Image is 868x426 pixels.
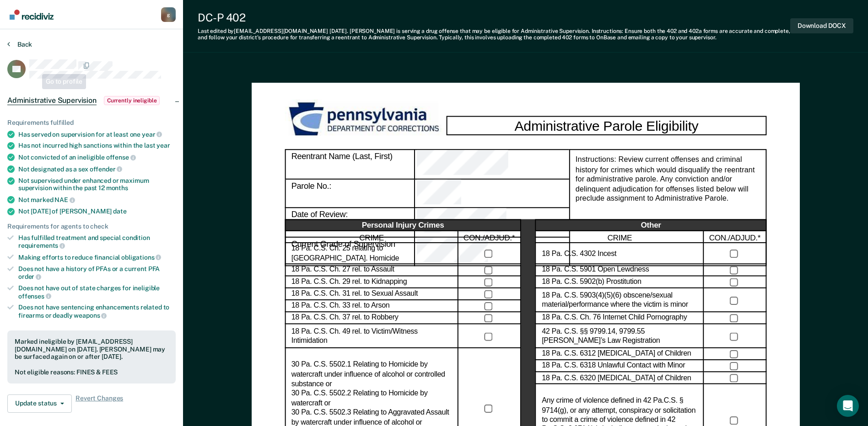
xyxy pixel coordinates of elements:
div: Making efforts to reduce financial [18,253,176,261]
label: 18 Pa. C.S. Ch. 49 rel. to Victim/Witness Intimidation [291,327,452,346]
label: 18 Pa. C.S. 6320 [MEDICAL_DATA] of Children [542,373,691,383]
div: Not convicted of an ineligible [18,153,176,161]
label: 18 Pa. C.S. 5903(4)(5)(6) obscene/sexual material/performance where the victim is minor [542,291,697,310]
button: Download DOCX [790,18,853,33]
label: 18 Pa. C.S. Ch. 31 rel. to Sexual Assault [291,289,417,299]
span: requirements [18,242,65,249]
div: Parole No.: [285,179,415,208]
div: Requirements for agents to check [7,223,176,230]
label: 18 Pa. C.S. Ch. 76 Internet Child Pornography [542,314,687,323]
label: 42 Pa. C.S. §§ 9799.14, 9799.55 [PERSON_NAME]’s Law Registration [542,327,697,346]
label: 18 Pa. C.S. 5901 Open Lewdness [542,266,649,275]
div: Administrative Parole Eligibility [446,116,766,135]
div: Open Intercom Messenger [837,395,859,417]
span: offenses [18,293,51,300]
div: g [161,7,176,22]
div: Personal Injury Crimes [285,219,521,231]
span: date [113,208,126,215]
label: 18 Pa. C.S. Ch. 27 rel. to Assault [291,266,394,275]
button: Update status [7,394,72,413]
label: 18 Pa. C.S. 6318 Unlawful Contact with Minor [542,362,685,371]
span: obligations [121,254,161,261]
label: 18 Pa. C.S. Ch. 25 relating to [GEOGRAPHIC_DATA]. Homicide [291,244,452,263]
div: Instructions: Review current offenses and criminal history for crimes which would disqualify the ... [569,149,766,266]
span: months [106,184,128,192]
div: Marked ineligible by [EMAIL_ADDRESS][DOMAIN_NAME] on [DATE]. [PERSON_NAME] may be surfaced again ... [15,338,168,361]
span: NAE [54,196,75,203]
div: CRIME [285,231,458,243]
div: CRIME [535,231,704,243]
span: Currently ineligible [104,96,160,105]
div: Not eligible reasons: FINES & FEES [15,368,168,376]
div: Has served on supervision for at least one [18,130,176,138]
img: PDOC Logo [285,99,446,140]
span: Administrative Supervision [7,96,97,105]
div: Date of Review: [415,208,569,237]
button: Back [7,40,32,48]
div: Has not incurred high sanctions within the last [18,142,176,149]
span: offender [90,165,123,173]
div: DC-P 402 [198,11,790,24]
div: Last edited by [EMAIL_ADDRESS][DOMAIN_NAME] . [PERSON_NAME] is serving a drug offense that may be... [198,28,790,41]
span: year [142,131,162,138]
span: weapons [74,312,107,319]
div: Requirements fulfilled [7,119,176,127]
div: Not designated as a sex [18,165,176,173]
div: CON./ADJUD.* [458,231,521,243]
span: [DATE] [329,28,347,34]
button: Profile dropdown button [161,7,176,22]
div: Not supervised under enhanced or maximum supervision within the past 12 [18,177,176,192]
label: 18 Pa. C.S. Ch. 37 rel. to Robbery [291,314,398,323]
label: 18 Pa. C.S. 4302 Incest [542,249,616,259]
div: Date of Review: [285,208,415,237]
div: Other [535,219,766,231]
div: Not marked [18,196,176,204]
label: 18 Pa. C.S. 6312 [MEDICAL_DATA] of Children [542,349,691,359]
div: Does not have a history of PFAs or a current PFA order [18,265,176,281]
div: Reentrant Name (Last, First) [285,149,415,179]
label: 18 Pa. C.S. Ch. 29 rel. to Kidnapping [291,277,407,287]
div: Does not have sentencing enhancements related to firearms or deadly [18,304,176,319]
img: Recidiviz [10,10,54,20]
span: Revert Changes [75,394,123,413]
div: Not [DATE] of [PERSON_NAME] [18,208,176,215]
span: year [156,142,170,149]
span: offense [106,154,136,161]
div: Parole No.: [415,179,569,208]
div: Does not have out of state charges for ineligible [18,284,176,300]
label: 18 Pa. C.S. Ch. 33 rel. to Arson [291,301,389,311]
div: CON./ADJUD.* [704,231,766,243]
label: 18 Pa. C.S. 5902(b) Prostitution [542,277,642,287]
div: Reentrant Name (Last, First) [415,149,569,179]
div: Has fulfilled treatment and special condition [18,234,176,250]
